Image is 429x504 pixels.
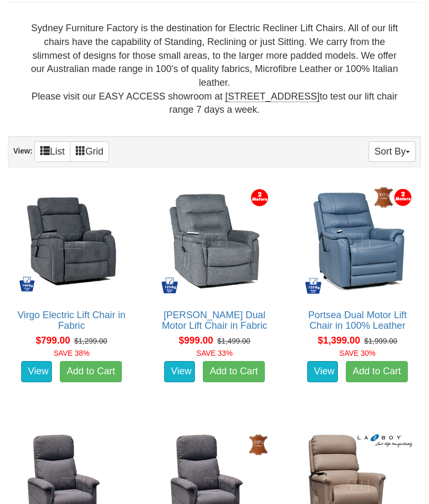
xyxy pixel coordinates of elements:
img: Portsea Dual Motor Lift Chair in 100% Leather [300,184,415,299]
a: Add to Cart [203,361,265,382]
font: SAVE 30% [339,349,376,357]
del: $1,999.00 [364,337,397,345]
font: SAVE 33% [196,349,233,357]
button: Sort By [369,141,416,162]
a: View [307,361,338,382]
span: $799.00 [35,335,70,346]
strong: View: [13,147,32,155]
del: $1,299.00 [74,337,107,345]
a: View [21,361,52,382]
a: Grid [70,141,109,162]
span: $999.00 [178,335,213,346]
a: Virgo Electric Lift Chair in Fabric [17,310,126,331]
img: Virgo Electric Lift Chair in Fabric [14,184,129,299]
a: View [164,361,195,382]
del: $1,499.00 [217,337,250,345]
a: Add to Cart [60,361,122,382]
a: [PERSON_NAME] Dual Motor Lift Chair in Fabric [162,310,267,331]
a: Add to Cart [346,361,408,382]
a: Portsea Dual Motor Lift Chair in 100% Leather [308,310,407,331]
div: Sydney Furniture Factory is the destination for Electric Recliner Lift Chairs. All of our lift ch... [16,22,413,117]
a: List [34,141,70,162]
img: Bristow Dual Motor Lift Chair in Fabric [157,184,272,299]
span: $1,399.00 [318,335,360,346]
font: SAVE 38% [53,349,90,357]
